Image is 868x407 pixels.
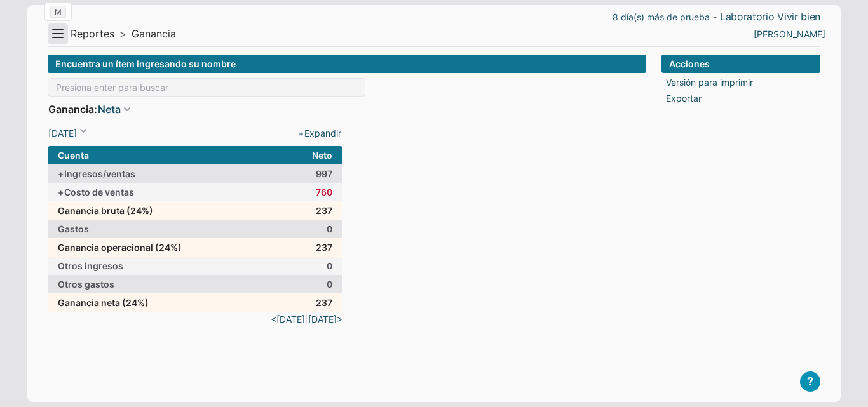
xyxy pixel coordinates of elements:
[48,102,646,119] div: Ganancia:
[48,275,297,293] td: Otros gastos
[297,146,342,164] th: Neto
[50,6,66,18] i: M
[713,13,717,21] span: -
[48,146,297,164] th: Cuenta
[297,275,342,293] td: 0
[58,167,64,180] span: +
[119,27,126,41] span: >
[661,55,820,73] div: Acciones
[48,78,365,97] input: Presiona enter para buscar
[298,126,341,140] a: Expandir
[297,257,342,275] td: 0
[58,185,64,199] span: +
[297,201,342,220] td: 237
[297,293,342,312] td: 237
[308,312,342,326] a: [DATE]>
[48,293,297,312] td: Ganancia neta (24%)
[754,27,825,41] a: Omar Valdiva
[71,27,114,41] span: Reportes
[48,164,297,183] td: Ingresos/ventas
[297,220,342,238] td: 0
[271,312,305,326] a: <[DATE]
[666,91,702,105] a: Exportar
[48,312,342,326] div: |
[48,238,297,257] td: Ganancia operacional (24%)
[720,10,820,23] a: Laboratorio Vivir bien
[48,220,297,238] td: Gastos
[97,102,121,117] a: Neta
[48,257,297,275] td: Otros ingresos
[800,371,820,392] button: ?
[48,126,77,140] a: [DATE]
[48,183,297,201] td: Costo de ventas
[666,76,753,89] a: Versión para imprimir
[297,238,342,257] td: 237
[132,27,176,41] span: Ganancia
[48,55,646,73] div: Encuentra un ítem ingresando su nombre
[613,10,710,23] a: 8 día(s) más de prueba
[48,23,68,44] button: Menu
[297,164,342,183] td: 997
[48,201,297,220] td: Ganancia bruta (24%)
[297,183,342,201] td: 760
